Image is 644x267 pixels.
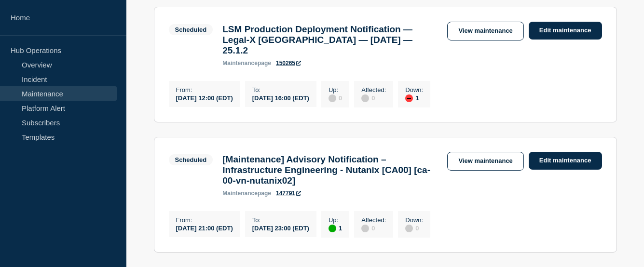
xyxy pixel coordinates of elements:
a: 147791 [276,190,301,197]
a: Edit maintenance [529,152,602,170]
p: Up : [329,86,342,93]
div: disabled [405,225,413,232]
div: 1 [405,93,423,102]
p: To : [252,216,309,224]
div: [DATE] 21:00 (EDT) [176,224,233,232]
p: Down : [405,216,423,224]
div: 0 [361,224,386,232]
p: Affected : [361,216,386,224]
div: 0 [405,224,423,232]
div: Scheduled [175,26,207,33]
div: disabled [361,225,369,232]
span: maintenance [222,60,258,67]
p: Up : [329,216,342,224]
h3: [Maintenance] Advisory Notification – Infrastructure Engineering - Nutanix [CA00] [ca-00-vn-nutan... [222,154,438,186]
p: Affected : [361,86,386,93]
div: 0 [329,93,342,102]
p: From : [176,216,233,224]
div: down [405,94,413,102]
h3: LSM Production Deployment Notification — Legal-X [GEOGRAPHIC_DATA] — [DATE] — 25.1.2 [222,24,438,56]
p: To : [252,86,309,93]
div: [DATE] 23:00 (EDT) [252,224,309,232]
div: [DATE] 12:00 (EDT) [176,93,233,102]
div: 0 [361,93,386,102]
div: Scheduled [175,156,207,163]
p: Down : [405,86,423,93]
a: View maintenance [447,22,523,40]
div: disabled [361,94,369,102]
a: 150265 [276,60,301,67]
div: disabled [329,94,336,102]
div: up [329,225,336,232]
p: page [222,60,271,67]
div: [DATE] 16:00 (EDT) [252,93,309,102]
div: 1 [329,224,342,232]
p: From : [176,86,233,93]
p: page [222,190,271,197]
a: Edit maintenance [529,22,602,40]
a: View maintenance [447,152,523,171]
span: maintenance [222,190,258,197]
